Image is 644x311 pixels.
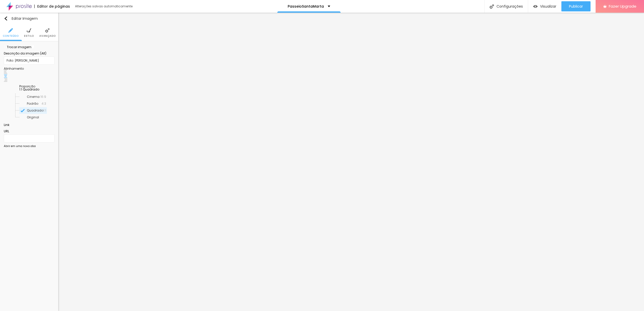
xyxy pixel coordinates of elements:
img: Icone [27,28,31,33]
img: Icone [21,108,25,113]
img: Icone [8,28,13,33]
div: Alinhamento [4,67,54,70]
span: 1:1 Quadrado [19,87,39,92]
div: Abrir em uma nova aba [4,145,54,148]
button: Publicar [561,1,591,11]
img: Icone [4,45,7,48]
span: Visualizar [540,4,556,8]
div: Editar Imagem [4,16,38,21]
span: 4:3 [42,102,46,105]
span: Trocar imagem [4,45,31,49]
span: 1:1 [43,109,46,112]
div: Link [4,123,54,126]
img: paragraph-left-align.svg [4,70,7,74]
span: Fazer Upgrade [609,4,636,8]
div: Editor de páginas [34,5,70,8]
span: Original [27,115,39,119]
div: Alterações salvas automaticamente [75,5,133,8]
span: Padrão [27,101,38,106]
span: Avançado [39,35,56,37]
img: Icone [45,28,50,33]
div: URL [4,129,54,134]
p: PasseioSantaMarta [288,5,324,8]
span: Estilo [24,35,34,37]
span: Publicar [569,4,583,8]
span: Quadrado [27,108,43,113]
div: Descrição da imagem (Alt) [4,51,54,56]
span: 16:9 [40,95,46,98]
button: Visualizar [528,1,561,11]
iframe: Editor [58,13,644,311]
div: Proporção [19,85,39,88]
span: Cinema [27,95,40,99]
img: Icone [4,16,8,21]
img: Icone [31,45,34,48]
img: view-1.svg [533,4,538,9]
img: paragraph-center-align.svg [4,74,7,78]
img: paragraph-right-align.svg [4,78,7,82]
img: Icone [490,4,494,9]
span: Conteúdo [3,35,19,37]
